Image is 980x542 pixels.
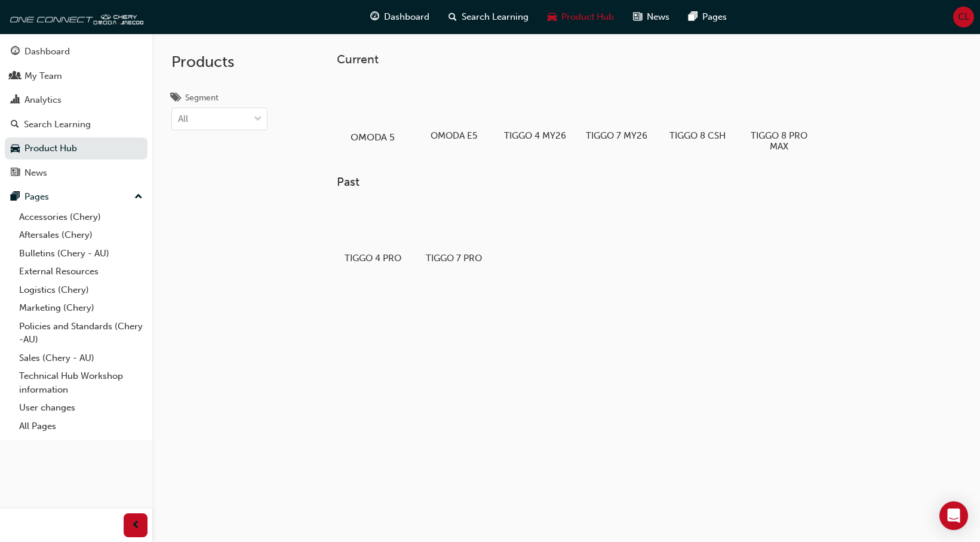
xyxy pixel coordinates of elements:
button: DashboardMy TeamAnalyticsSearch LearningProduct HubNews [5,38,148,186]
span: news-icon [11,168,20,179]
a: guage-iconDashboard [361,5,439,29]
h5: TIGGO 7 MY26 [585,130,648,141]
a: Policies and Standards (Chery -AU) [14,317,148,349]
a: TIGGO 7 MY26 [580,76,652,145]
h5: OMODA E5 [423,130,486,141]
a: OMODA E5 [418,76,490,145]
span: guage-icon [11,47,20,57]
a: TIGGO 8 CSH [662,76,733,145]
a: Bulletins (Chery - AU) [14,244,148,263]
div: All [178,112,188,126]
div: News [24,166,47,180]
h5: TIGGO 8 CSH [666,130,729,141]
a: Product Hub [5,137,148,160]
div: Segment [185,92,219,104]
h5: TIGGO 4 PRO [342,253,404,264]
h3: Past [337,175,961,189]
span: guage-icon [370,10,379,25]
span: news-icon [633,10,642,25]
button: Pages [5,186,148,208]
img: oneconnect [6,5,143,29]
a: Aftersales (Chery) [14,226,148,244]
a: Marketing (Chery) [14,299,148,317]
h5: TIGGO 4 MY26 [504,130,567,141]
div: Pages [24,190,49,204]
a: Dashboard [5,41,148,63]
a: Technical Hub Workshop information [14,367,148,399]
span: car-icon [548,10,557,25]
div: Analytics [24,93,62,107]
a: Accessories (Chery) [14,208,148,226]
span: CL [958,10,969,24]
a: My Team [5,65,148,87]
a: TIGGO 4 PRO [337,199,408,268]
a: External Resources [14,262,148,281]
span: chart-icon [11,95,20,106]
span: pages-icon [689,10,698,25]
div: Open Intercom Messenger [939,501,968,530]
a: User changes [14,399,148,417]
span: Dashboard [384,10,429,24]
a: Search Learning [5,114,148,136]
h5: OMODA 5 [340,131,406,143]
span: pages-icon [11,192,20,203]
span: car-icon [11,143,20,154]
a: TIGGO 8 PRO MAX [743,76,815,156]
a: TIGGO 7 PRO [418,199,490,268]
span: tags-icon [171,93,180,104]
a: TIGGO 4 MY26 [499,76,571,145]
a: search-iconSearch Learning [439,5,538,29]
a: Analytics [5,89,148,111]
a: News [5,162,148,184]
a: OMODA 5 [337,76,408,145]
h3: Current [337,53,961,66]
span: people-icon [11,71,20,82]
a: news-iconNews [623,5,679,29]
h2: Products [171,53,268,72]
a: Logistics (Chery) [14,281,148,299]
div: Dashboard [24,45,70,59]
a: Sales (Chery - AU) [14,349,148,368]
a: car-iconProduct Hub [538,5,623,29]
div: My Team [24,69,62,83]
span: search-icon [11,120,19,130]
span: Search Learning [462,10,529,24]
span: Product Hub [561,10,614,24]
div: Search Learning [24,118,91,131]
span: Pages [702,10,727,24]
span: search-icon [448,10,457,25]
button: CL [953,7,974,27]
span: News [647,10,669,24]
a: pages-iconPages [679,5,736,29]
span: prev-icon [131,518,140,533]
span: up-icon [134,189,143,205]
a: All Pages [14,417,148,436]
h5: TIGGO 8 PRO MAX [748,130,810,152]
span: down-icon [254,112,262,127]
h5: TIGGO 7 PRO [423,253,486,264]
